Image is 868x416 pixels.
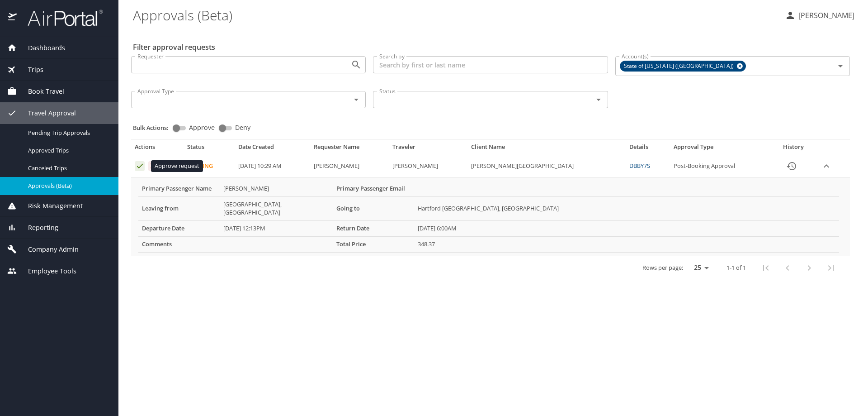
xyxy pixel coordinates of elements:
p: Rows per page: [642,265,683,271]
span: Book Travel [17,86,64,96]
button: [PERSON_NAME] [781,7,858,24]
td: 348.37 [414,236,839,252]
h2: Filter approval requests [133,40,215,54]
td: Hartford [GEOGRAPHIC_DATA], [GEOGRAPHIC_DATA] [414,196,839,220]
span: Trips [17,65,43,75]
td: [DATE] 6:00AM [414,220,839,236]
button: Open [592,93,605,106]
th: Total Price [333,236,414,252]
p: 1-1 of 1 [726,265,746,271]
td: Post-Booking Approval [670,155,771,177]
th: Primary Passenger Name [138,181,220,196]
button: Open [350,93,363,106]
a: DBBY7S [629,162,650,170]
button: expand row [820,159,833,173]
th: History [770,143,816,155]
td: [PERSON_NAME][GEOGRAPHIC_DATA] [467,155,626,177]
h1: Approvals (Beta) [133,1,778,29]
th: Client Name [467,143,626,155]
table: More info for approvals [138,181,839,253]
th: Status [184,143,235,155]
td: [PERSON_NAME] [220,181,333,196]
th: Departure Date [138,220,220,236]
img: airportal-logo.png [18,9,103,27]
div: State of [US_STATE] ([GEOGRAPHIC_DATA]) [620,61,746,72]
span: Travel Approval [17,108,76,118]
td: [DATE] 12:13PM [220,220,333,236]
th: Date Created [235,143,310,155]
span: Company Admin [17,244,79,254]
button: Open [350,58,363,71]
th: Approval Type [670,143,771,155]
span: Dashboards [17,43,65,53]
button: Open [834,60,847,72]
span: Employee Tools [17,266,76,276]
th: Requester Name [310,143,389,155]
td: [DATE] 10:29 AM [235,155,310,177]
th: Return Date [333,220,414,236]
button: History [781,155,802,177]
span: Risk Management [17,201,83,211]
td: [PERSON_NAME] [310,155,389,177]
img: icon-airportal.png [8,9,18,27]
td: Pending [184,155,235,177]
span: Deny [235,124,250,131]
th: Comments [138,236,220,252]
input: Search by first or last name [373,56,608,73]
th: Actions [131,143,184,155]
th: Details [626,143,670,155]
span: Canceled Trips [28,164,108,172]
th: Going to [333,196,414,220]
span: Approve [189,124,215,131]
button: Deny request [148,161,158,171]
th: Leaving from [138,196,220,220]
td: [PERSON_NAME] [389,155,467,177]
table: Approval table [131,143,850,280]
span: Reporting [17,223,58,233]
span: State of [US_STATE] ([GEOGRAPHIC_DATA]) [620,62,739,71]
span: Approved Trips [28,146,108,155]
span: Approvals (Beta) [28,182,108,190]
th: Traveler [389,143,467,155]
span: Pending Trip Approvals [28,129,108,137]
select: rows per page [687,261,712,274]
p: Bulk Actions: [133,124,176,132]
td: [GEOGRAPHIC_DATA], [GEOGRAPHIC_DATA] [220,196,333,220]
p: [PERSON_NAME] [796,10,854,21]
th: Primary Passenger Email [333,181,414,196]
